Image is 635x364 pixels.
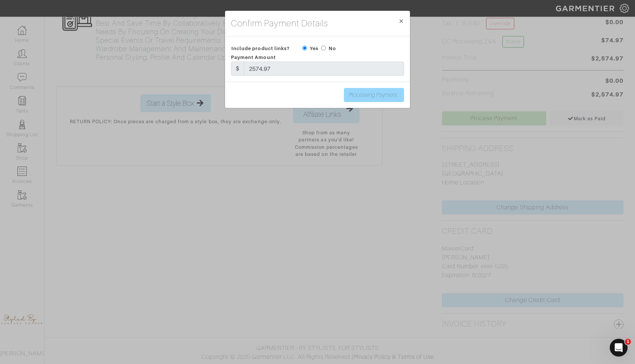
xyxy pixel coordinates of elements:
label: No [329,45,336,52]
span: × [398,16,404,26]
iframe: Intercom live chat [610,339,628,357]
div: $ [231,62,244,76]
span: Include product links? [231,43,290,54]
h4: Confirm Payment Details [231,17,328,30]
span: Payment Amount [231,55,276,60]
label: Yes [310,45,318,52]
input: Processing Payment... [344,88,404,102]
span: 1 [625,339,631,345]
